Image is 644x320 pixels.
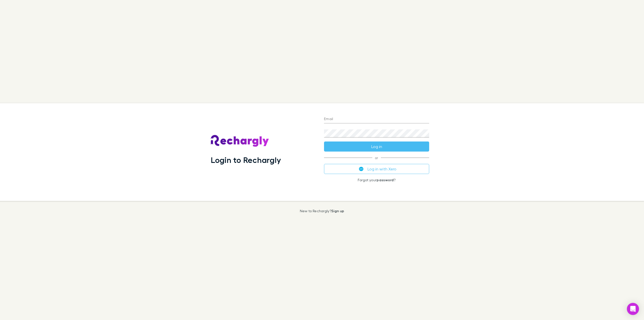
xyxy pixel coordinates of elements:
a: password [377,178,394,182]
img: Xero's logo [359,167,364,171]
button: Log in with Xero [324,164,429,174]
a: Sign up [331,209,344,213]
p: Forgot your ? [324,178,429,182]
h1: Login to Rechargly [211,155,281,165]
button: Log in [324,141,429,152]
p: New to Rechargly? [300,209,344,213]
img: Rechargly's Logo [211,135,269,147]
div: Open Intercom Messenger [627,303,639,315]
